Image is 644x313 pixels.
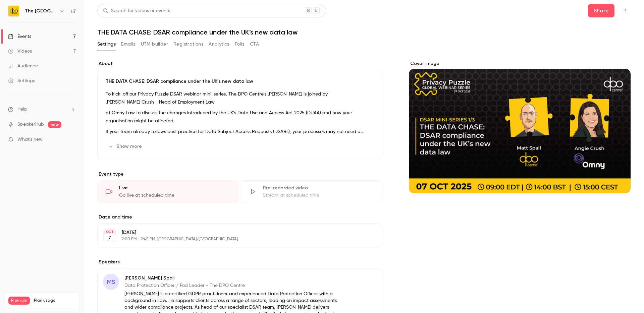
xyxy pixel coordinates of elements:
[8,77,35,84] div: Settings
[106,109,374,125] p: at Omny Law to discuss the changes introduced by the UK’s Data Use and Access Act 2025 (DUAA) and...
[124,282,338,289] p: Data Protection Officer / Pod Leader - The DPO Centre
[122,229,346,236] p: [DATE]
[409,60,631,193] section: Cover image
[241,180,382,203] div: Pre-recorded videoStream at scheduled time
[48,121,61,128] span: new
[25,8,56,14] h6: The [GEOGRAPHIC_DATA]
[106,141,146,152] button: Show more
[141,39,168,50] button: UTM builder
[97,171,382,178] p: Event type
[108,235,111,241] p: 7
[97,60,382,67] label: About
[8,106,76,113] li: help-dropdown-opener
[8,33,31,40] div: Events
[409,60,631,67] label: Cover image
[17,106,27,113] span: Help
[17,136,43,143] span: What's new
[263,192,374,199] div: Stream at scheduled time
[97,180,238,203] div: LiveGo live at scheduled time
[8,6,19,16] img: The DPO Centre
[122,237,346,242] p: 2:00 PM - 2:45 PM, [GEOGRAPHIC_DATA]/[GEOGRAPHIC_DATA]
[588,4,614,17] button: Share
[250,39,259,50] button: CTA
[8,48,32,55] div: Videos
[119,185,230,191] div: Live
[8,63,38,69] div: Audience
[68,137,76,143] iframe: Noticeable Trigger
[97,28,631,36] h1: THE DATA CHASE: DSAR compliance under the UK’s new data law
[103,7,170,14] div: Search for videos or events
[106,128,374,136] p: If your team already follows best practice for Data Subject Access Requests (DSARs), your process...
[119,192,230,199] div: Go live at scheduled time
[121,39,135,50] button: Emails
[173,39,203,50] button: Registrations
[8,297,30,305] span: Premium
[97,39,116,50] button: Settings
[235,39,245,50] button: Polls
[209,39,229,50] button: Analytics
[104,230,116,234] div: OCT
[107,277,115,287] span: MS
[106,78,374,85] p: THE DATA CHASE: DSAR compliance under the UK’s new data law
[34,298,75,303] span: Plan usage
[97,214,382,221] label: Date and time
[97,259,382,265] label: Speakers
[124,275,338,281] p: [PERSON_NAME] Spall
[263,185,374,191] div: Pre-recorded video
[106,90,374,106] p: To kick-off our Privacy Puzzle DSAR webinar mini-series, The DPO Centre’s [PERSON_NAME] is joined...
[17,121,44,128] a: SpeakerHub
